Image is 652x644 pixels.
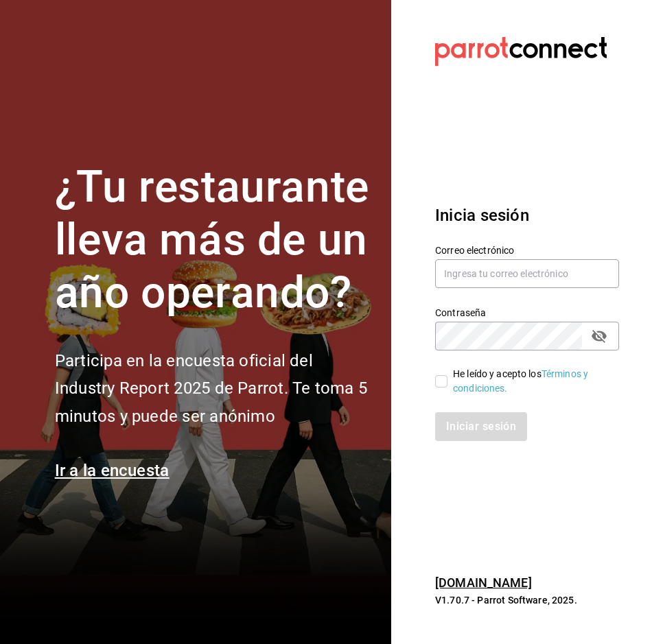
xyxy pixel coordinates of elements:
a: [DOMAIN_NAME] [435,575,532,590]
button: passwordField [587,324,611,348]
h3: Inicia sesión [435,203,619,228]
h2: Participa en la encuesta oficial del Industry Report 2025 de Parrot. Te toma 5 minutos y puede se... [55,347,375,431]
label: Correo electrónico [435,246,619,255]
div: He leído y acepto los [453,367,608,396]
a: Ir a la encuesta [55,461,170,480]
p: V1.70.7 - Parrot Software, 2025. [435,593,619,607]
h1: ¿Tu restaurante lleva más de un año operando? [55,161,375,319]
label: Contraseña [435,308,619,318]
input: Ingresa tu correo electrónico [435,259,619,288]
